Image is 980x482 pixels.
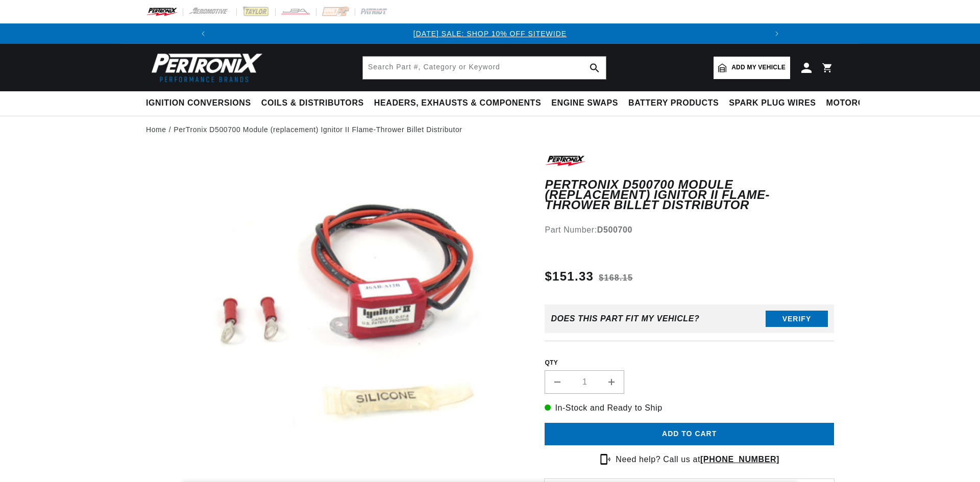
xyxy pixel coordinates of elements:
[213,28,767,39] div: Announcement
[714,57,790,79] a: Add my vehicle
[546,91,623,115] summary: Engine Swaps
[616,453,779,466] p: Need help? Call us at
[551,314,699,323] div: Does This part fit My vehicle?
[545,423,834,446] button: Add to cart
[767,23,787,44] button: Translation missing: en.sections.announcements.next_announcement
[146,124,166,135] a: Home
[193,23,213,44] button: Translation missing: en.sections.announcements.previous_announcement
[120,23,860,44] slideshow-component: Translation missing: en.sections.announcements.announcement_bar
[599,272,633,284] s: $168.15
[261,98,364,109] span: Coils & Distributors
[146,124,834,135] nav: breadcrumbs
[821,91,892,115] summary: Motorcycle
[826,98,887,109] span: Motorcycle
[256,91,369,115] summary: Coils & Distributors
[724,91,821,115] summary: Spark Plug Wires
[545,223,834,237] div: Part Number:
[413,30,567,38] a: [DATE] SALE: SHOP 10% OFF SITEWIDE
[597,225,632,234] strong: D500700
[545,180,834,211] h1: PerTronix D500700 Module (replacement) Ignitor II Flame-Thrower Billet Distributor
[174,124,462,135] a: PerTronix D500700 Module (replacement) Ignitor II Flame-Thrower Billet Distributor
[731,63,786,72] span: Add my vehicle
[551,98,618,109] span: Engine Swaps
[583,57,606,79] button: search button
[363,57,606,79] input: Search Part #, Category or Keyword
[766,311,828,327] button: Verify
[628,98,719,109] span: Battery Products
[729,98,816,109] span: Spark Plug Wires
[700,455,779,464] a: [PHONE_NUMBER]
[545,401,834,415] p: In-Stock and Ready to Ship
[146,98,251,109] span: Ignition Conversions
[369,91,546,115] summary: Headers, Exhausts & Components
[146,91,256,115] summary: Ignition Conversions
[374,98,541,109] span: Headers, Exhausts & Components
[545,267,594,286] span: $151.33
[146,154,524,480] media-gallery: Gallery Viewer
[213,28,767,39] div: 1 of 3
[623,91,724,115] summary: Battery Products
[545,359,834,367] label: QTY
[146,50,263,85] img: Pertronix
